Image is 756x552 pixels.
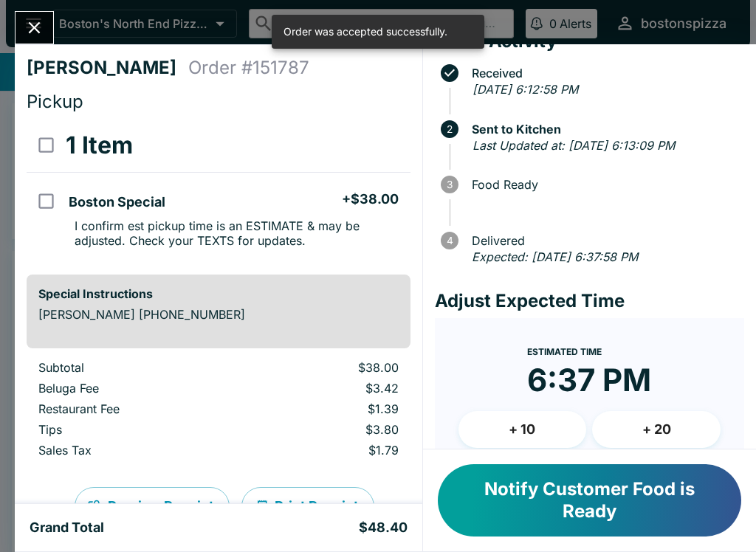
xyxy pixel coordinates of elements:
[472,249,638,264] em: Expected: [DATE] 6:37:58 PM
[464,123,744,136] span: Sent to Kitchen
[464,178,744,191] span: Food Ready
[69,193,165,211] h5: Boston Special
[458,411,587,448] button: + 10
[472,138,675,153] em: Last Updated at: [DATE] 6:13:09 PM
[283,19,447,44] div: Order was accepted successfully.
[38,307,399,322] p: [PERSON_NAME] [PHONE_NUMBER]
[438,464,741,537] button: Notify Customer Food is Ready
[241,487,374,525] button: Print Receipt
[27,91,83,112] span: Pickup
[75,218,398,248] p: I confirm est pickup time is an ESTIMATE & may be adjusted. Check your TEXTS for updates.
[592,411,721,448] button: + 20
[75,487,230,525] button: Preview Receipt
[30,519,104,537] h5: Grand Total
[464,66,744,80] span: Received
[38,286,399,301] h6: Special Instructions
[253,381,398,396] p: $3.42
[342,190,399,208] h5: + $38.00
[27,360,410,463] table: orders table
[38,381,230,396] p: Beluga Fee
[435,290,744,312] h4: Adjust Expected Time
[359,519,408,537] h5: $48.40
[527,361,651,399] time: 6:37 PM
[16,12,53,44] button: Close
[253,443,398,458] p: $1.79
[472,82,578,97] em: [DATE] 6:12:58 PM
[447,179,453,190] text: 3
[188,57,309,79] h4: Order # 151787
[38,422,230,437] p: Tips
[253,360,398,375] p: $38.00
[38,360,230,375] p: Subtotal
[38,401,230,416] p: Restaurant Fee
[464,234,744,247] span: Delivered
[27,119,410,263] table: orders table
[27,57,188,79] h4: [PERSON_NAME]
[38,443,230,458] p: Sales Tax
[447,123,453,135] text: 2
[527,346,602,357] span: Estimated Time
[253,422,398,437] p: $3.80
[253,401,398,416] p: $1.39
[446,235,453,246] text: 4
[66,131,133,160] h3: 1 Item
